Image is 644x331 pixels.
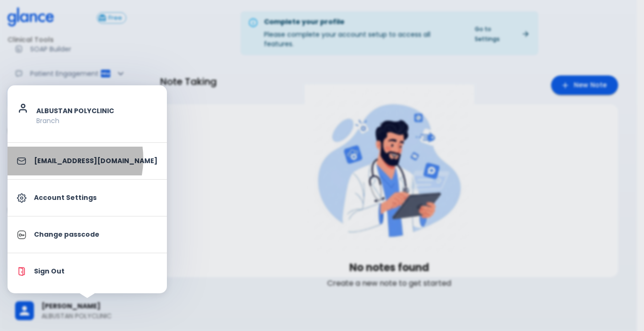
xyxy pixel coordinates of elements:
p: [EMAIL_ADDRESS][DOMAIN_NAME] [34,156,157,166]
p: Account Settings [34,193,157,203]
p: Sign Out [34,266,157,276]
p: Change passcode [34,230,157,240]
p: Branch [36,116,157,125]
p: ALBUSTAN POLYCLINIC [36,106,157,116]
